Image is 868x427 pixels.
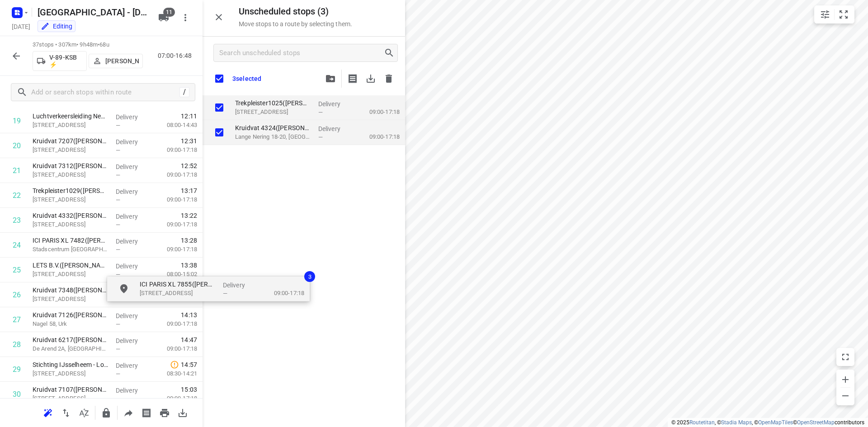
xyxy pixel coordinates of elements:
span: Print shipping labels [137,408,156,417]
a: Stadia Maps [721,419,752,426]
span: Deselect all [210,69,229,88]
input: Search unscheduled stops [219,46,384,60]
span: Reoptimize route [39,408,57,417]
p: 37 stops • 307km • 9h48m [33,41,143,49]
p: [PERSON_NAME] [105,57,139,65]
input: Add or search stops within route [31,85,179,99]
div: / [179,87,189,97]
span: Print shipping labels [344,70,362,88]
span: 11 [163,8,175,17]
span: Download route [174,408,192,417]
p: 3 selected [232,75,261,82]
li: © 2025 , © , © © contributors [671,419,864,426]
span: Share route [119,408,137,417]
span: Reverse route [57,408,75,417]
div: Search [384,47,397,58]
span: Delete stops [380,70,398,88]
span: 68u [99,41,109,48]
a: Routetitan [689,419,715,426]
a: OpenStreetMap [797,419,835,426]
a: OpenMapTiles [758,419,793,426]
button: More [176,9,194,27]
button: Close [210,8,228,26]
p: V-89-KSB ⚡ [49,54,83,68]
p: Move stops to a route by selecting them. [239,20,352,28]
button: V-89-KSB ⚡ [33,51,87,71]
h5: Unscheduled stops ( 3 ) [239,6,352,17]
h5: Rename [34,5,151,19]
div: grid [203,95,405,425]
button: Map settings [816,5,834,23]
button: [PERSON_NAME] [89,54,143,68]
span: Sort by time window [75,408,93,417]
span: • [98,41,99,48]
span: Print route [156,408,174,417]
div: small contained button group [814,5,854,23]
button: 11 [155,9,173,27]
h5: Project date [8,21,34,32]
span: Download stops [362,70,380,88]
p: 07:00-16:48 [158,51,195,61]
div: You are currently in edit mode. [41,22,72,31]
button: Lock route [97,404,115,422]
